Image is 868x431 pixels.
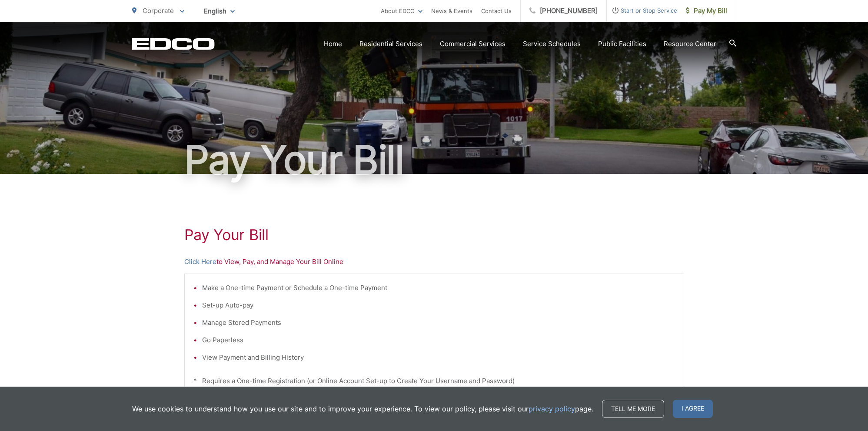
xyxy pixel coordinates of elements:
[440,39,506,49] a: Commercial Services
[184,257,684,267] p: to View, Pay, and Manage Your Bill Online
[202,317,675,328] li: Manage Stored Payments
[202,335,675,345] li: Go Paperless
[523,39,581,49] a: Service Schedules
[193,376,675,386] p: * Requires a One-time Registration (or Online Account Set-up to Create Your Username and Password)
[664,39,716,49] a: Resource Center
[359,39,422,49] a: Residential Services
[132,38,215,50] a: EDCD logo. Return to the homepage.
[202,300,675,311] li: Set-up Auto-pay
[143,7,174,15] span: Corporate
[431,6,472,16] a: News & Events
[529,404,575,414] a: privacy policy
[184,226,684,244] h1: Pay Your Bill
[673,400,713,418] span: I agree
[598,39,646,49] a: Public Facilities
[132,138,736,182] h1: Pay Your Bill
[602,400,664,418] a: Tell me more
[381,6,422,16] a: About EDCO
[202,352,675,363] li: View Payment and Billing History
[481,6,512,16] a: Contact Us
[202,283,675,293] li: Make a One-time Payment or Schedule a One-time Payment
[197,3,241,19] span: English
[132,404,593,414] p: We use cookies to understand how you use our site and to improve your experience. To view our pol...
[184,257,216,267] a: Click Here
[686,6,727,16] span: Pay My Bill
[324,39,342,49] a: Home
